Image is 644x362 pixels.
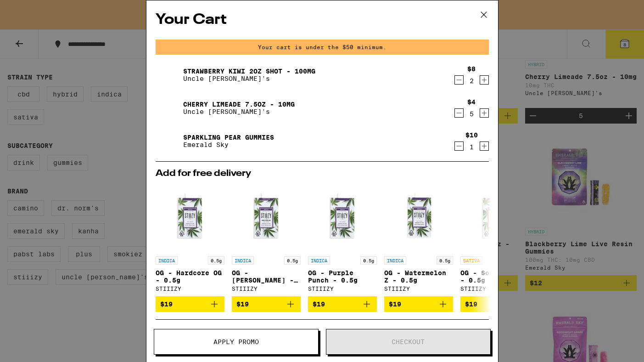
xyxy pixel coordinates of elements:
span: $19 [465,300,477,308]
button: Decrement [454,75,464,85]
p: INDICA [156,256,178,265]
button: Increment [480,108,489,118]
button: Checkout [326,329,491,355]
div: STIIIZY [232,286,301,292]
p: Emerald Sky [183,141,274,148]
a: Open page for OG - Hardcore OG - 0.5g from STIIIZY [156,183,224,296]
button: Increment [480,75,489,85]
button: Decrement [454,108,464,118]
img: STIIIZY - OG - Hardcore OG - 0.5g [156,183,224,252]
p: INDICA [232,256,254,265]
div: $4 [467,98,476,106]
a: Open page for OG - King Louis XIII - 0.5g from STIIIZY [232,183,301,296]
p: OG - Hardcore OG - 0.5g [156,269,224,284]
a: Sparkling Pear Gummies [183,134,274,141]
button: Apply Promo [154,329,319,355]
a: Open page for OG - Sour Diesel - 0.5g from STIIIZY [460,183,529,296]
button: Decrement [454,141,464,151]
button: Add to bag [384,296,453,312]
div: 5 [467,110,476,118]
a: Cherry Limeade 7.5oz - 10mg [183,101,295,108]
div: 1 [465,143,478,151]
div: 2 [467,77,476,85]
button: Add to bag [232,296,301,312]
p: Uncle [PERSON_NAME]'s [183,108,295,115]
p: OG - Watermelon Z - 0.5g [384,269,453,284]
img: STIIIZY - OG - King Louis XIII - 0.5g [232,183,301,252]
p: OG - Purple Punch - 0.5g [308,269,377,284]
div: $8 [467,65,476,73]
img: Strawberry Kiwi 2oz Shot - 100mg [156,62,181,88]
button: Add to bag [308,296,377,312]
span: $19 [389,300,401,308]
p: INDICA [308,256,330,265]
div: STIIIZY [308,286,377,292]
p: 0.5g [284,256,301,265]
span: $19 [160,300,173,308]
button: Add to bag [460,296,529,312]
a: Open page for OG - Purple Punch - 0.5g from STIIIZY [308,183,377,296]
div: Your cart is under the $50 minimum. [156,40,489,55]
a: Open page for OG - Watermelon Z - 0.5g from STIIIZY [384,183,453,296]
span: Apply Promo [213,339,259,345]
h2: Add for free delivery [156,169,489,178]
a: Strawberry Kiwi 2oz Shot - 100mg [183,68,315,75]
img: Sparkling Pear Gummies [156,128,181,154]
p: SATIVA [460,256,482,265]
p: 0.5g [208,256,224,265]
button: Increment [480,141,489,151]
p: OG - [PERSON_NAME] - 0.5g [232,269,301,284]
p: 0.5g [360,256,377,265]
span: Checkout [392,339,425,345]
span: $19 [313,300,325,308]
p: INDICA [384,256,406,265]
p: 0.5g [437,256,453,265]
p: Uncle [PERSON_NAME]'s [183,75,315,82]
img: STIIIZY - OG - Sour Diesel - 0.5g [460,183,529,252]
img: Cherry Limeade 7.5oz - 10mg [156,95,181,121]
div: STIIIZY [384,286,453,292]
img: STIIIZY - OG - Watermelon Z - 0.5g [384,183,453,252]
span: Hi. Need any help? [6,6,66,14]
button: Add to bag [156,296,224,312]
div: STIIIZY [156,286,224,292]
div: STIIIZY [460,286,529,292]
p: OG - Sour Diesel - 0.5g [460,269,529,284]
h2: Your Cart [156,10,489,30]
span: $19 [236,300,249,308]
div: $10 [465,131,478,139]
img: STIIIZY - OG - Purple Punch - 0.5g [308,183,377,252]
